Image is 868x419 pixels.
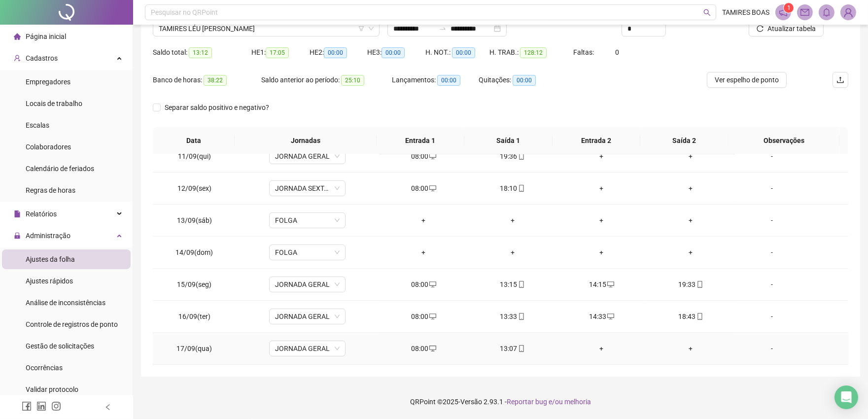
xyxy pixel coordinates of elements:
span: Colaboradores [26,143,71,151]
th: Entrada 1 [377,127,464,154]
span: desktop [428,345,436,352]
div: + [654,343,728,354]
div: 08:00 [387,151,460,162]
span: 25:10 [341,75,364,86]
span: mail [800,8,809,17]
span: TAMIRES BOAS [722,7,769,18]
span: Versão [460,398,482,406]
span: Administração [26,232,70,240]
span: mobile [695,281,703,288]
span: bell [822,8,831,17]
div: H. NOT.: [425,47,489,58]
div: + [387,247,460,258]
span: mobile [695,313,703,320]
span: 11/09(qui) [178,152,211,160]
div: - [743,311,801,322]
div: - [743,279,801,290]
span: desktop [428,313,436,320]
span: TAMIRES LÉU DOMINGUES VILAS BOAS [159,21,374,36]
span: FOLGA [275,213,340,228]
img: 11600 [841,5,856,20]
div: 18:10 [476,183,550,194]
th: Data [153,127,235,154]
span: Ver espelho de ponto [715,74,779,85]
div: 14:15 [565,279,638,290]
span: Gestão de solicitações [26,342,94,350]
th: Jornadas [235,127,376,154]
div: 08:00 [387,343,460,354]
span: Faltas: [573,48,595,56]
span: mobile [517,281,525,288]
span: 16/09(ter) [178,313,210,320]
footer: QRPoint © 2025 - 2.93.1 - [133,384,868,419]
span: 13/09(sáb) [177,216,212,224]
div: 14:33 [565,311,638,322]
button: Ver espelho de ponto [707,72,787,88]
span: swap-right [439,25,447,33]
span: Validar protocolo [26,385,78,393]
div: - [743,247,801,258]
span: mobile [517,185,525,192]
span: Ajustes da folha [26,255,75,263]
span: Regras de horas [26,186,75,194]
div: 08:00 [387,183,460,194]
span: 17:05 [266,47,289,58]
div: + [565,247,638,258]
span: down [368,26,374,32]
div: + [387,215,460,226]
span: left [104,404,111,411]
span: Observações [736,135,832,146]
div: HE 1: [251,47,310,58]
div: + [654,215,728,226]
span: 38:22 [204,75,227,86]
div: 19:36 [476,151,550,162]
span: Empregadores [26,78,70,86]
span: Ajustes rápidos [26,277,73,285]
span: 00:00 [382,47,405,58]
div: H. TRAB.: [489,47,573,58]
span: Separar saldo positivo e negativo? [161,102,273,113]
span: JORNADA GERAL [275,309,340,324]
button: Atualizar tabela [749,21,824,36]
span: 14/09(dom) [175,248,213,256]
div: Saldo anterior ao período: [261,74,392,86]
div: 13:33 [476,311,550,322]
span: to [439,25,447,33]
span: JORNADA GERAL [275,149,340,164]
th: Entrada 2 [553,127,640,154]
div: HE 3: [367,47,425,58]
span: 1 [787,4,791,11]
span: 128:12 [520,47,547,58]
span: search [703,9,711,16]
div: 08:00 [387,279,460,290]
div: - [743,343,801,354]
span: facebook [22,401,32,411]
th: Saída 2 [640,127,728,154]
span: instagram [51,401,61,411]
div: 18:43 [654,311,728,322]
span: JORNADA SEXTA GERAL [275,181,340,196]
span: 17/09(qua) [176,345,212,352]
div: - [743,183,801,194]
div: + [654,183,728,194]
span: desktop [428,281,436,288]
div: 08:00 [387,311,460,322]
div: Saldo total: [153,47,251,58]
span: mobile [517,345,525,352]
span: Escalas [26,121,49,129]
th: Saída 1 [464,127,552,154]
span: desktop [606,313,614,320]
span: file [14,210,21,217]
span: desktop [428,153,436,160]
div: Quitações: [479,74,565,86]
span: JORNADA GERAL [275,341,340,356]
span: 00:00 [324,47,347,58]
span: lock [14,232,21,239]
div: + [565,151,638,162]
div: + [565,183,638,194]
div: + [654,151,728,162]
span: 0 [615,48,619,56]
th: Observações [728,127,840,154]
span: desktop [428,185,436,192]
span: Locais de trabalho [26,100,82,107]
